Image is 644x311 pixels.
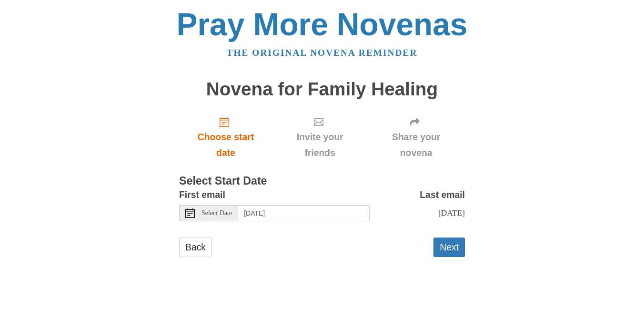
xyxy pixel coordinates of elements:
div: Click "Next" to confirm your start date first. [272,109,367,166]
span: Invite your friends [282,129,358,161]
label: Last email [420,187,465,203]
a: Back [179,238,212,257]
a: The original novena reminder [227,48,418,58]
span: Share your novena [377,129,455,161]
span: Choose start date [189,129,263,161]
a: Choose start date [179,109,272,166]
h1: Novena for Family Healing [179,79,465,100]
a: Pray More Novenas [177,7,468,42]
span: [DATE] [438,208,465,218]
button: Next [433,238,465,257]
label: First email [179,187,225,203]
h3: Select Start Date [179,175,465,187]
div: Click "Next" to confirm your start date first. [367,109,465,166]
span: Select Date [201,210,232,217]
